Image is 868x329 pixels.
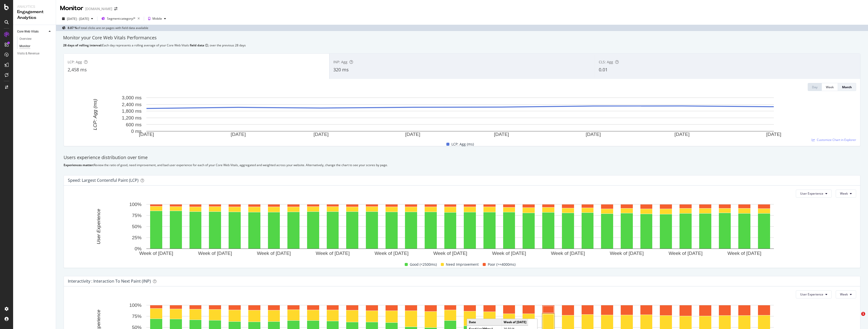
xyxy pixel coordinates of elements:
text: 25% [132,235,142,240]
text: [DATE] [231,132,246,137]
text: Week of [DATE] [257,251,291,256]
button: User Experience [796,190,832,198]
span: [DATE] - [DATE] [67,17,89,21]
span: 0.01 [599,67,608,73]
b: 8.07 % [68,26,77,30]
b: 28 days of rolling interval: [63,43,102,47]
button: Segment:category/* [99,15,142,23]
button: [DATE] - [DATE] [60,15,95,23]
text: 1,200 ms [122,115,142,121]
text: Week of [DATE] [492,251,526,256]
text: LCP: Agg (ms) [92,99,98,130]
span: 2,458 ms [68,67,87,73]
text: Week of [DATE] [551,251,585,256]
text: Week of [DATE] [669,251,702,256]
div: [DOMAIN_NAME] [85,6,112,11]
button: Week [836,190,856,198]
svg: A chart. [68,202,852,257]
span: 1 [861,312,865,316]
span: CLS: Agg [599,59,613,64]
text: Week of [DATE] [610,251,644,256]
span: User Experience [800,191,823,196]
text: 75% [132,213,142,218]
span: LCP: Agg [68,59,82,64]
text: Week of [DATE] [316,251,349,256]
div: Mobile [152,17,162,20]
text: 50% [132,224,142,229]
b: Experiences matter: [64,163,94,167]
span: Customize Chart in Explorer [817,138,856,142]
span: Need Improvement [446,261,479,267]
text: Week of [DATE] [727,251,761,256]
text: [DATE] [766,132,781,137]
text: User Experience [96,209,101,244]
text: Week of [DATE] [433,251,467,256]
span: Segment: category/* [107,16,135,21]
text: [DATE] [494,132,509,137]
div: Interactivity : Interaction to Next Paint (INP) [68,279,151,284]
div: Visits & Revenue [17,51,39,56]
a: Overview [19,36,52,42]
button: User Experience [796,290,832,298]
text: 600 ms [126,122,142,127]
text: 2,400 ms [122,102,142,107]
div: Week [826,85,834,89]
iframe: Intercom live chat [851,312,863,324]
div: Each day represents a rolling average of your Core Web Vitals , over the previous 28 days [63,43,861,47]
text: 75% [132,314,142,319]
span: 320 ms [333,67,349,73]
text: 0 ms [131,129,142,134]
span: Week [840,292,848,296]
text: Week of [DATE] [198,251,232,256]
span: Good (<2500ms) [410,261,437,267]
div: of total clicks are on pages with field data available [68,26,148,30]
text: [DATE] [405,132,420,137]
svg: A chart. [68,95,852,137]
button: Week [822,83,838,91]
span: Week [840,191,848,196]
text: 3,000 ms [122,95,142,100]
button: Mobile [146,15,168,23]
div: Users experience distribution over time [64,154,860,161]
text: Week of [DATE] [139,251,173,256]
button: Day [808,83,822,91]
text: [DATE] [674,132,690,137]
div: Analytics [17,4,52,9]
span: LCP: Agg (ms) [451,141,474,147]
div: Speed: Largest Contentful Paint (LCP) [68,178,139,183]
b: field data [190,43,204,47]
a: Customize Chart in Explorer [812,138,856,142]
div: Overview [19,36,32,42]
button: Week [836,290,856,298]
a: Visits & Revenue [17,51,52,56]
text: 0% [135,246,142,251]
div: Monitor [19,44,30,49]
a: Core Web Vitals [17,29,47,34]
div: arrow-right-arrow-left [114,7,117,11]
span: User Experience [800,292,823,296]
button: Month [838,83,856,91]
span: Poor (>=4000ms) [488,261,516,267]
text: 1,800 ms [122,108,142,114]
div: Monitor [60,4,83,13]
div: Day [812,85,818,89]
div: Month [842,85,852,89]
text: [DATE] [586,132,601,137]
text: 100% [129,303,142,308]
text: [DATE] [314,132,329,137]
div: Monitor your Core Web Vitals Performances [63,35,861,41]
div: Core Web Vitals [17,29,39,34]
a: Monitor [19,44,52,49]
text: 100% [129,202,142,207]
div: Review the ratio of good, need improvement, and bad user experience for each of your Core Web Vit... [64,163,860,167]
div: Engagement Analytics [17,9,52,21]
text: Week of [DATE] [374,251,408,256]
text: [DATE] [139,132,154,137]
span: INP: Agg [333,59,347,64]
